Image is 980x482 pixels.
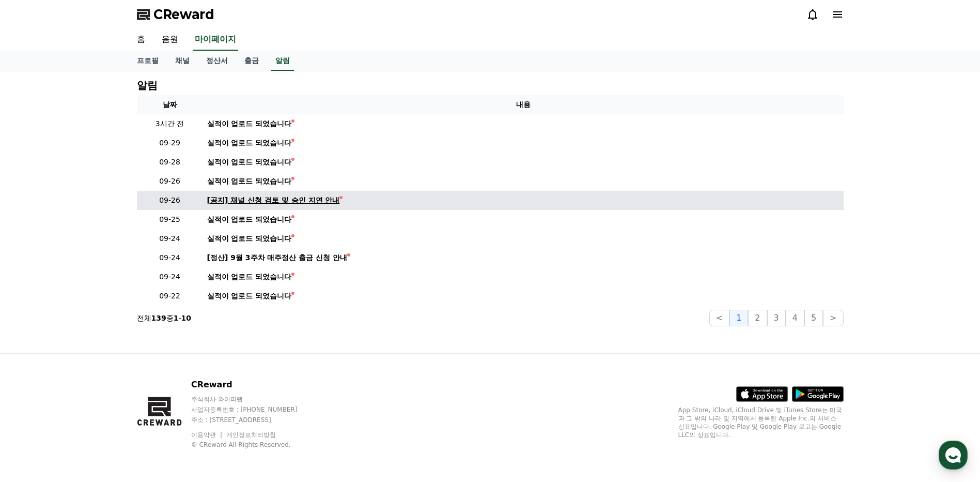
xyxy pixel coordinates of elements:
[193,29,238,51] a: 마이페이지
[207,157,839,168] a: 실적이 업로드 되었습니다
[236,51,267,71] a: 출금
[141,195,199,206] p: 09-26
[181,314,191,322] strong: 10
[207,118,292,129] div: 실적이 업로드 되었습니다
[207,272,292,282] div: 실적이 업로드 되었습니다
[167,51,198,71] a: 채널
[207,138,839,148] a: 실적이 업로드 되었습니다
[207,272,839,282] a: 실적이 업로드 되었습니다
[137,313,192,323] p: 전체 중 -
[207,252,839,263] a: [정산] 9월 3주차 매주정산 출금 신청 안내
[68,328,133,354] a: 대화
[191,395,317,403] p: 주식회사 와이피랩
[141,157,199,168] p: 09-28
[137,6,214,23] a: CReward
[191,405,317,414] p: 사업자등록번호 : [PHONE_NUMBER]
[767,310,786,326] button: 3
[207,157,292,168] div: 실적이 업로드 되었습니다
[137,95,203,114] th: 날짜
[141,291,199,302] p: 09-22
[141,272,199,282] p: 09-24
[174,314,179,322] strong: 1
[207,195,839,206] a: [공지] 채널 신청 검토 및 승인 지연 안내
[129,51,167,71] a: 프로필
[141,138,199,148] p: 09-29
[207,176,839,187] a: 실적이 업로드 되었습니다
[141,252,199,263] p: 09-24
[207,214,839,225] a: 실적이 업로드 되었습니다
[198,51,236,71] a: 정산서
[804,310,823,326] button: 5
[141,176,199,187] p: 09-26
[271,51,294,71] a: 알림
[133,328,198,354] a: 설정
[137,80,158,91] h4: 알림
[33,343,39,352] span: 홈
[207,252,348,263] div: [정산] 9월 3주차 매주정산 출금 신청 안내
[151,314,166,322] strong: 139
[95,344,107,352] span: 대화
[160,343,172,352] span: 설정
[191,416,317,424] p: 주소 : [STREET_ADDRESS]
[709,310,729,326] button: <
[207,195,340,206] div: [공지] 채널 신청 검토 및 승인 지연 안내
[786,310,804,326] button: 4
[129,29,153,51] a: 홈
[207,233,292,244] div: 실적이 업로드 되었습니다
[203,95,844,114] th: 내용
[748,310,767,326] button: 2
[191,441,317,449] p: © CReward All Rights Reserved.
[207,118,839,129] a: 실적이 업로드 되었습니다
[207,138,292,148] div: 실적이 업로드 되었습니다
[153,29,186,51] a: 음원
[729,310,748,326] button: 1
[207,291,839,302] a: 실적이 업로드 되었습니다
[3,328,68,354] a: 홈
[141,233,199,244] p: 09-24
[191,431,224,439] a: 이용약관
[207,214,292,225] div: 실적이 업로드 되었습니다
[207,233,839,244] a: 실적이 업로드 되었습니다
[191,379,317,391] p: CReward
[141,118,199,129] p: 3시간 전
[678,406,844,439] p: App Store, iCloud, iCloud Drive 및 iTunes Store는 미국과 그 밖의 나라 및 지역에서 등록된 Apple Inc.의 서비스 상표입니다. Goo...
[207,176,292,187] div: 실적이 업로드 되었습니다
[226,431,276,439] a: 개인정보처리방침
[207,291,292,302] div: 실적이 업로드 되었습니다
[823,310,843,326] button: >
[153,6,214,23] span: CReward
[141,214,199,225] p: 09-25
